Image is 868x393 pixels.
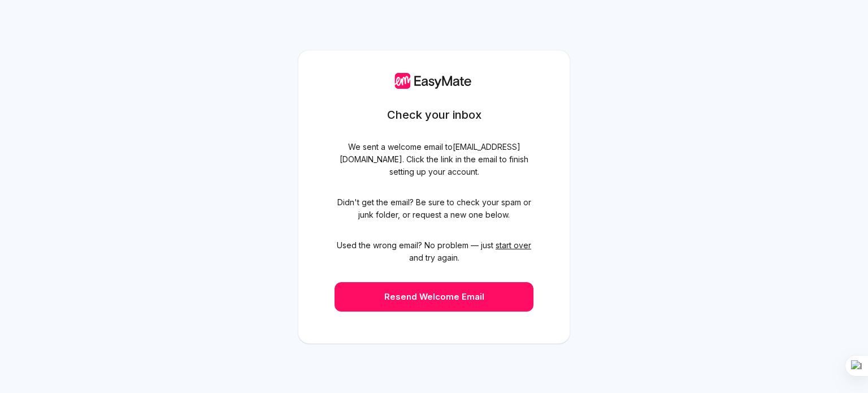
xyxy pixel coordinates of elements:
[335,282,533,312] button: Resend Welcome Email
[335,196,533,221] span: Didn't get the email? Be sure to check your spam or junk folder, or request a new one below.
[496,239,531,252] button: start over
[335,239,533,264] span: Used the wrong email? No problem — just and try again.
[387,107,481,123] h1: Check your inbox
[335,141,533,178] span: We sent a welcome email to [EMAIL_ADDRESS][DOMAIN_NAME] . Click the link in the email to finish s...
